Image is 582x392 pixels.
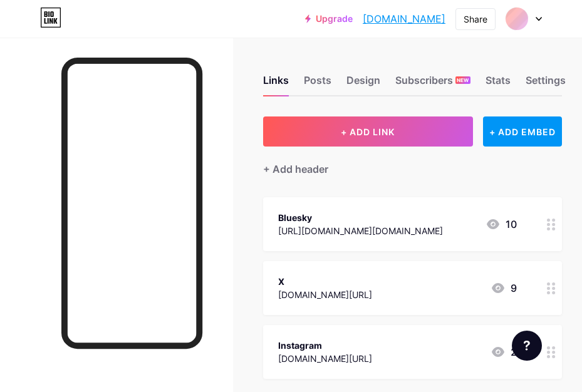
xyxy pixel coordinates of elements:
[341,126,395,137] span: + ADD LINK
[278,275,372,288] div: X
[263,162,328,177] div: + Add header
[305,14,353,24] a: Upgrade
[491,281,517,296] div: 9
[278,339,372,352] div: Instagram
[464,13,487,26] div: Share
[263,116,474,147] button: + ADD LINK
[486,217,517,232] div: 10
[483,116,562,147] div: + ADD EMBED
[363,11,445,26] a: [DOMAIN_NAME]
[278,224,443,237] div: [URL][DOMAIN_NAME][DOMAIN_NAME]
[395,73,470,95] div: Subscribers
[304,73,331,95] div: Posts
[278,352,372,365] div: [DOMAIN_NAME][URL]
[491,344,517,359] div: 2
[486,73,511,95] div: Stats
[278,288,372,301] div: [DOMAIN_NAME][URL]
[457,76,469,84] span: NEW
[263,73,289,95] div: Links
[526,73,566,95] div: Settings
[278,211,443,224] div: Bluesky
[346,73,380,95] div: Design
